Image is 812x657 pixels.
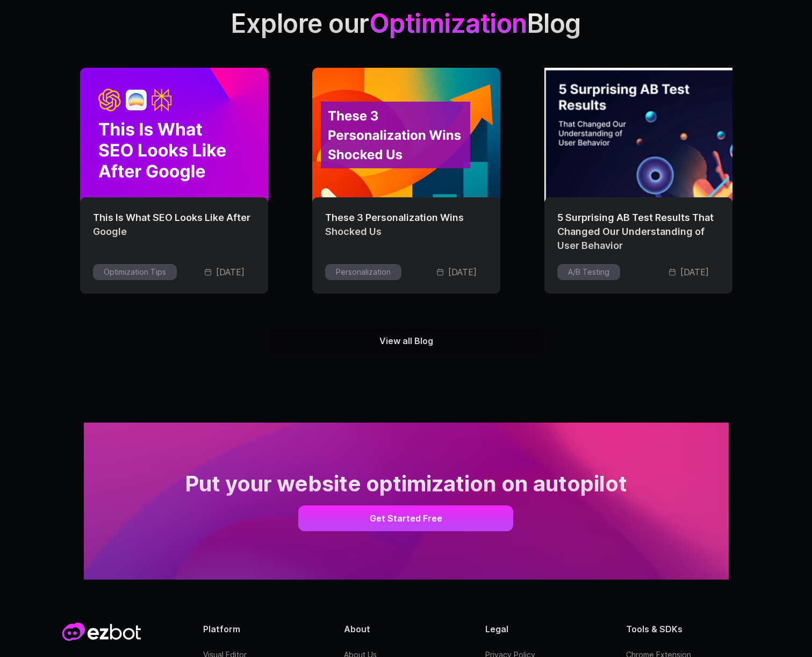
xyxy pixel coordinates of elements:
span: Optimization [369,8,527,42]
a: View all Blog [269,328,544,354]
h2: Explore our Blog [231,8,581,42]
div: [DATE] [216,266,245,278]
div: Optimization Tips [104,266,166,278]
h6: This Is What SEO Looks Like After Google [93,211,255,239]
h6: 5 Surprising AB Test Results That Changed Our Understanding of User Behavior [557,211,720,253]
div: [DATE] [448,266,477,278]
div: A/B Testing [568,266,609,278]
div: About [344,623,468,635]
strong: Put your website optimization on autopilot [185,470,627,497]
div: Tools & SDKs [626,623,750,635]
div: View all Blog [379,334,433,347]
h6: These 3 Personalization Wins Shocked Us [325,211,487,239]
a: Get Started Free [298,505,513,531]
div: [DATE] [680,266,709,278]
div: Legal [485,623,609,635]
a: 5 Surprising AB Test Results That Changed Our Understanding of User BehaviorA/B Testing[DATE] [544,68,732,294]
div: Platform [203,623,327,635]
a: These 3 Personalization Wins Shocked UsPersonalization[DATE] [312,68,500,294]
div: Personalization [336,266,391,278]
a: This Is What SEO Looks Like After GoogleOptimization Tips[DATE] [80,68,268,294]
